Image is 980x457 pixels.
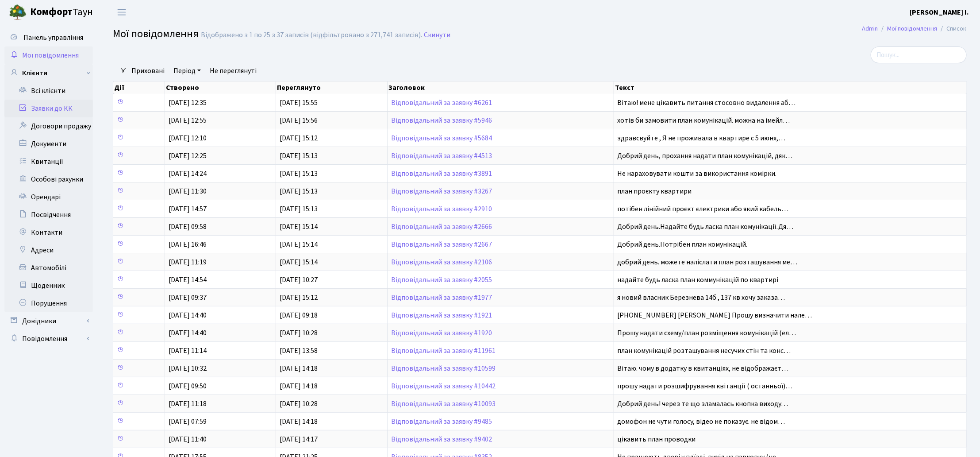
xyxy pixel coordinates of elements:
span: [DATE] 14:24 [169,169,207,178]
span: хотів би замовити план комунікацій. можна на імейл… [618,116,790,125]
a: Відповідальний за заявку #3267 [391,186,492,196]
span: Вітаю. чому в додатку в квитанціях, не відображаєт… [618,364,789,373]
input: Пошук... [871,46,967,63]
span: [DATE] 12:35 [169,98,207,108]
span: здравсвуйте , Я не проживала в квартире с 5 июня,… [618,133,786,143]
span: [DATE] 11:19 [169,257,207,267]
span: [DATE] 14:18 [280,364,318,373]
span: [DATE] 10:28 [280,328,318,338]
a: Відповідальний за заявку #11961 [391,346,496,356]
span: [DATE] 11:40 [169,434,207,444]
span: [DATE] 07:59 [169,417,207,426]
span: [DATE] 12:10 [169,133,207,143]
span: надайте будь ласка план коммунікацій по квартирі [618,275,779,285]
button: Переключити навігацію [111,5,133,19]
span: [DATE] 09:50 [169,381,207,391]
span: [DATE] 15:56 [280,116,318,125]
span: [DATE] 15:55 [280,98,318,108]
span: [DATE] 15:13 [280,151,318,161]
span: я новий власник Березнева 14б , 137 кв хочу заказа… [618,293,785,302]
span: [DATE] 15:13 [280,186,318,196]
span: [DATE] 09:58 [169,222,207,232]
span: Панель управління [23,33,83,43]
li: Список [938,24,967,34]
a: [PERSON_NAME] І. [910,7,969,18]
a: Відповідальний за заявку #9485 [391,417,492,426]
span: цікавить план проводки [618,434,696,444]
a: Відповідальний за заявку #10599 [391,364,496,373]
span: [DATE] 15:12 [280,293,318,302]
span: Добрий день, прохання надати план комунікацій, дяк… [618,151,793,161]
a: Відповідальний за заявку #5946 [391,116,492,125]
a: Відповідальний за заявку #9402 [391,434,492,444]
span: [DATE] 09:37 [169,293,207,302]
a: Відповідальний за заявку #6261 [391,98,492,108]
span: домофон не чути голосу, відео не показує. не відом… [618,417,785,426]
a: Мої повідомлення [4,46,93,64]
span: [DATE] 14:17 [280,434,318,444]
a: Клієнти [4,64,93,82]
b: Комфорт [30,5,73,19]
span: [DATE] 14:57 [169,204,207,214]
span: Добрий день.Надайте будь ласка план комунікації.Дя… [618,222,794,232]
span: [DATE] 13:58 [280,346,318,356]
a: Відповідальний за заявку #5684 [391,133,492,143]
span: [DATE] 14:40 [169,328,207,338]
a: Мої повідомлення [888,24,938,33]
span: [DATE] 11:14 [169,346,207,356]
span: [DATE] 15:14 [280,222,318,232]
span: Мої повідомлення [22,50,79,60]
img: logo.png [9,4,27,21]
div: Відображено з 1 по 25 з 37 записів (відфільтровано з 271,741 записів). [201,31,422,39]
a: Відповідальний за заявку #1977 [391,293,492,302]
a: Відповідальний за заявку #10442 [391,381,496,391]
a: Довідники [4,312,93,330]
span: добрий день. можете наліслати план розташування ме… [618,257,798,267]
a: Квитанції [4,153,93,170]
th: Дії [113,81,165,94]
a: Заявки до КК [4,100,93,117]
a: Відповідальний за заявку #2106 [391,257,492,267]
span: Прошу надати схему/план розміщення комунікацій (ел… [618,328,796,338]
span: [DATE] 11:30 [169,186,207,196]
th: Створено [165,81,277,94]
a: Контакти [4,224,93,241]
span: прошу надати розшифрування квітанції ( останньої)… [618,381,793,391]
th: Переглянуто [276,81,388,94]
a: Всі клієнти [4,82,93,100]
a: Адреси [4,241,93,259]
th: Заголовок [388,81,614,94]
a: Скинути [424,31,450,39]
a: Відповідальний за заявку #1920 [391,328,492,338]
a: Повідомлення [4,330,93,348]
span: [DATE] 15:13 [280,204,318,214]
a: Admin [862,24,878,33]
a: Відповідальний за заявку #2055 [391,275,492,285]
a: Відповідальний за заявку #3891 [391,169,492,178]
a: Посвідчення [4,206,93,224]
span: [DATE] 15:12 [280,133,318,143]
th: Текст [614,81,967,94]
span: Не нараховувати кошти за використання комірки. [618,169,777,178]
a: Орендарі [4,188,93,206]
span: [DATE] 15:14 [280,257,318,267]
a: Відповідальний за заявку #10093 [391,399,496,409]
a: Відповідальний за заявку #2666 [391,222,492,232]
span: план комунікацій розташування несучих стін та конс… [618,346,791,356]
span: план проєкту квартири [618,186,692,196]
span: Таун [30,5,93,20]
span: [DATE] 15:13 [280,169,318,178]
a: Щоденник [4,277,93,294]
nav: breadcrumb [849,19,980,38]
a: Відповідальний за заявку #4513 [391,151,492,161]
a: Період [170,63,204,78]
span: [DATE] 10:27 [280,275,318,285]
span: Мої повідомлення [113,26,199,42]
span: [DATE] 16:46 [169,240,207,249]
span: [DATE] 14:18 [280,417,318,426]
span: [DATE] 09:18 [280,310,318,320]
a: Відповідальний за заявку #1921 [391,310,492,320]
span: [DATE] 14:18 [280,381,318,391]
span: Добрий день! через те що зламалась кнопка виходу… [618,399,788,409]
a: Документи [4,135,93,153]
